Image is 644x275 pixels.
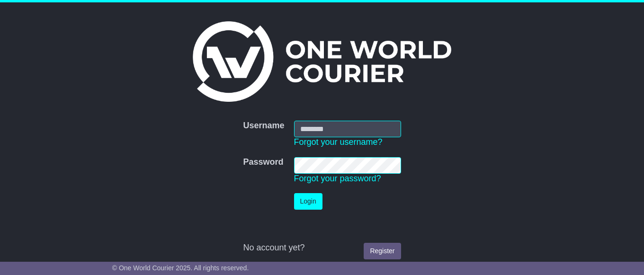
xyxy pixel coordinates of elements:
[294,174,381,183] a: Forgot your password?
[243,157,283,168] label: Password
[112,264,249,272] span: © One World Courier 2025. All rights reserved.
[294,137,383,147] a: Forgot your username?
[193,21,451,102] img: One World
[364,243,401,259] a: Register
[294,193,322,210] button: Login
[243,121,284,131] label: Username
[243,243,401,253] div: No account yet?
